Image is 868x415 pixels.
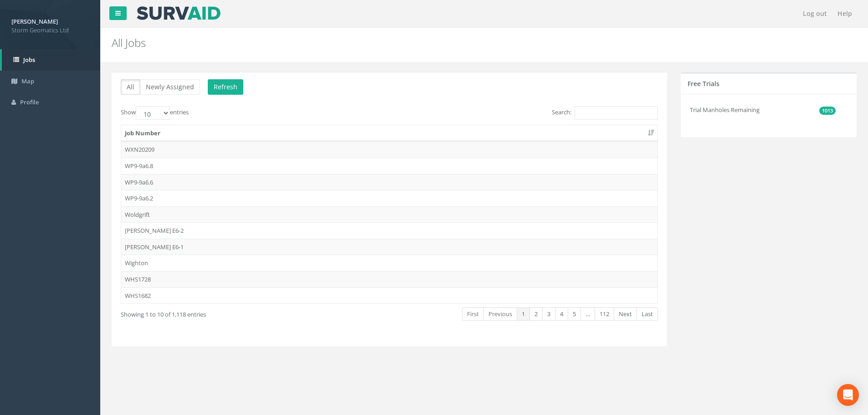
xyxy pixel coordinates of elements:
[121,255,657,271] td: Wighton
[121,287,657,304] td: WHS1682
[529,307,543,321] a: 2
[462,307,484,321] a: First
[614,307,637,321] a: Next
[20,98,39,106] span: Profile
[121,307,337,319] div: Showing 1 to 10 of 1,118 entries
[121,222,657,239] td: [PERSON_NAME] E6-2
[2,49,100,71] a: Jobs
[121,239,657,255] td: [PERSON_NAME] E6-1
[575,106,658,120] input: Search:
[580,307,595,321] a: …
[121,79,140,95] button: All
[595,307,614,321] a: 112
[11,15,89,34] a: [PERSON_NAME] Storm Geomatics Ltd
[121,206,657,223] td: Woldgrift
[11,17,58,26] strong: [PERSON_NAME]
[483,307,517,321] a: Previous
[552,106,658,120] label: Search:
[136,106,170,120] select: Showentries
[11,26,89,35] span: Storm Geomatics Ltd
[121,190,657,206] td: WP9-9a6.2
[121,158,657,174] td: WP9-9a6.8
[542,307,555,321] a: 3
[688,80,719,87] h5: Free Trials
[568,307,581,321] a: 5
[837,384,859,406] div: Open Intercom Messenger
[121,125,657,142] th: Job Number: activate to sort column ascending
[23,56,35,64] span: Jobs
[690,101,836,119] li: Trial Manholes Remaining
[517,307,530,321] a: 1
[121,141,657,158] td: WXN20209
[140,79,200,95] button: Newly Assigned
[819,107,836,115] span: 1013
[21,77,34,85] span: Map
[208,79,243,95] button: Refresh
[121,106,189,120] label: Show entries
[121,271,657,287] td: WHS1728
[112,37,730,49] h2: All Jobs
[637,307,658,321] a: Last
[555,307,568,321] a: 4
[121,174,657,190] td: WP9-9a6.6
